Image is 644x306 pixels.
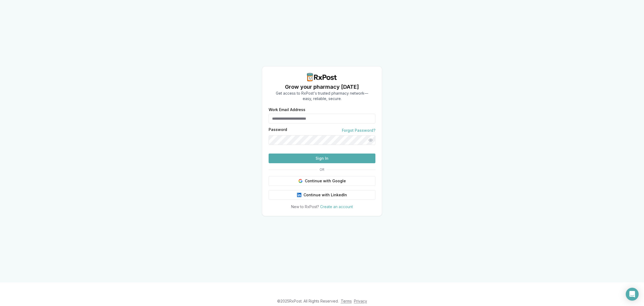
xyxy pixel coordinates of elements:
span: OR [317,168,327,172]
h1: Grow your pharmacy [DATE] [276,83,368,91]
a: Forgot Password? [342,128,375,133]
div: Open Intercom Messenger [626,288,639,301]
button: Continue with Google [269,176,375,186]
img: LinkedIn [297,193,301,197]
label: Password [269,128,287,133]
p: Get access to RxPost's trusted pharmacy network— easy, reliable, secure. [276,91,368,101]
a: Privacy [354,299,367,303]
img: RxPost Logo [305,73,339,81]
button: Show password [366,135,375,145]
button: Continue with LinkedIn [269,190,375,200]
button: Sign In [269,154,375,163]
img: Google [298,179,303,183]
span: New to RxPost? [291,204,319,209]
label: Work Email Address [269,108,375,112]
a: Create an account [320,204,353,209]
a: Terms [341,299,352,303]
